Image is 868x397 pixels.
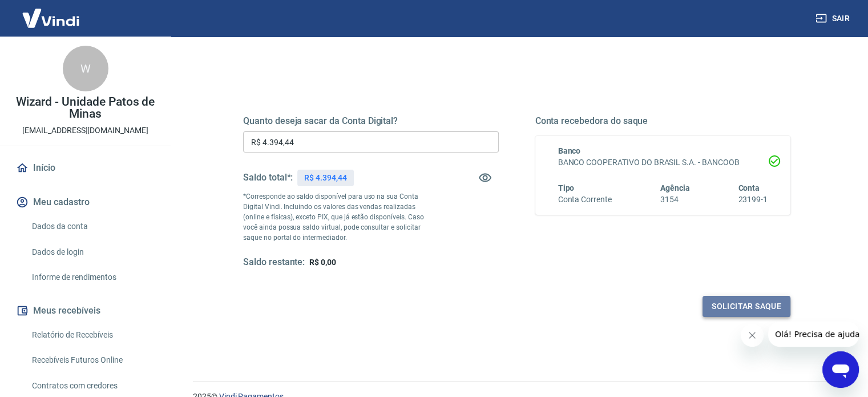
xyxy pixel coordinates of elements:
h6: Conta Corrente [558,194,612,206]
img: Vindi [14,1,88,35]
h5: Quanto deseja sacar da Conta Digital? [243,115,499,127]
p: Wizard - Unidade Patos de Minas [9,96,162,120]
span: R$ 0,00 [309,258,336,267]
button: Meus recebíveis [14,298,157,323]
span: Agência [660,183,690,193]
h5: Conta recebedora do saque [535,115,791,127]
span: Tipo [558,183,575,193]
iframe: Botão para abrir a janela de mensagens [822,351,859,388]
a: Dados da conta [27,215,157,238]
div: W [63,46,108,91]
h6: BANCO COOPERATIVO DO BRASIL S.A. - BANCOOB [558,157,768,169]
p: *Corresponde ao saldo disponível para uso na sua Conta Digital Vindi. Incluindo os valores das ve... [243,191,435,243]
span: Olá! Precisa de ajuda? [7,8,96,17]
a: Dados de login [27,240,157,264]
a: Informe de rendimentos [27,266,157,289]
h6: 3154 [660,194,690,206]
h5: Saldo total*: [243,172,293,183]
h5: Saldo restante: [243,256,305,268]
h6: 23199-1 [738,194,768,206]
span: Banco [558,146,581,155]
p: [EMAIL_ADDRESS][DOMAIN_NAME] [22,125,148,137]
iframe: Fechar mensagem [741,324,764,347]
iframe: Mensagem da empresa [768,322,859,347]
p: R$ 4.394,44 [304,172,346,184]
a: Recebíveis Futuros Online [27,348,157,372]
a: Relatório de Recebíveis [27,323,157,347]
a: Início [14,155,157,181]
button: Meu cadastro [14,190,157,215]
button: Sair [813,8,854,29]
button: Solicitar saque [703,296,790,317]
span: Conta [738,183,760,193]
